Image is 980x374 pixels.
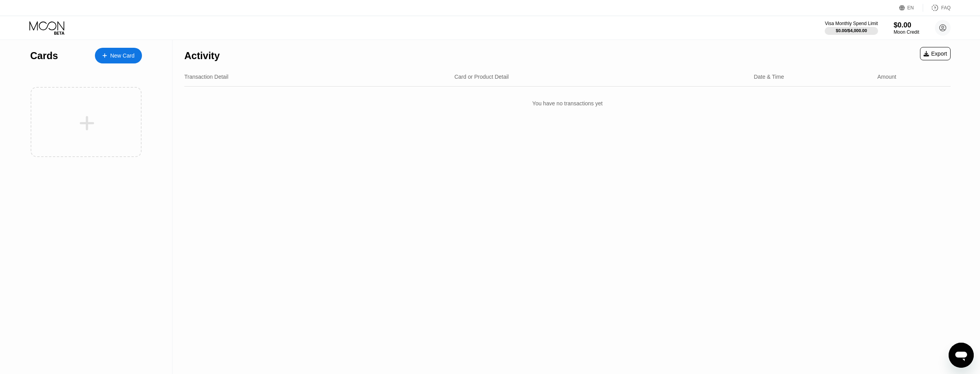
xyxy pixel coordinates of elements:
[30,50,58,61] div: Cards
[877,74,896,80] div: Amount
[907,5,914,11] div: EN
[894,21,919,35] div: $0.00Moon Credit
[836,28,867,33] div: $0.00 / $4,000.00
[949,343,974,368] iframe: Nút để khởi chạy cửa sổ nhắn tin
[941,5,951,11] div: FAQ
[825,21,878,26] div: Visa Monthly Spend Limit
[184,92,951,114] div: You have no transactions yet
[184,50,220,61] div: Activity
[899,4,923,12] div: EN
[455,74,509,80] div: Card or Product Detail
[924,51,947,57] div: Export
[894,21,919,29] div: $0.00
[110,52,135,59] div: New Card
[923,4,951,12] div: FAQ
[825,21,878,35] div: Visa Monthly Spend Limit$0.00/$4,000.00
[754,74,784,80] div: Date & Time
[920,47,951,60] div: Export
[184,74,228,80] div: Transaction Detail
[894,29,919,35] div: Moon Credit
[95,48,142,63] div: New Card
